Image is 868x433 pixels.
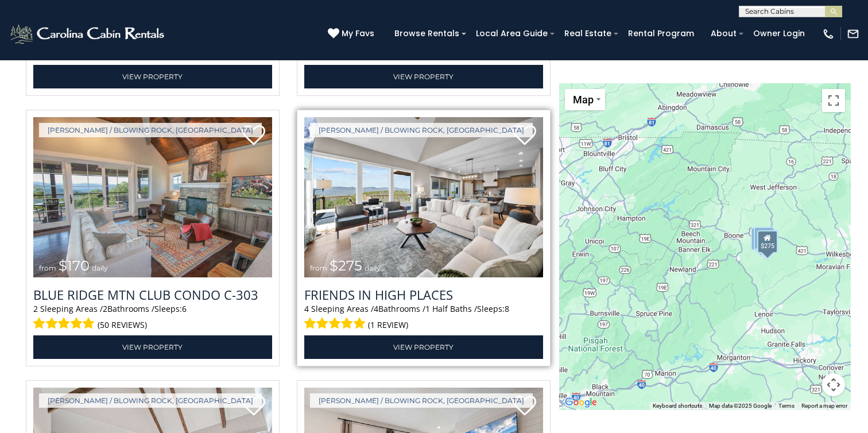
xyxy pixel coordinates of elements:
span: daily [365,264,381,272]
span: from [310,264,327,272]
a: [PERSON_NAME] / Blowing Rock, [GEOGRAPHIC_DATA] [310,123,533,137]
div: $355 [751,227,772,250]
a: Rental Program [622,25,700,42]
img: mail-regular-white.png [847,28,859,40]
span: 8 [505,303,509,314]
div: Sleeping Areas / Bathrooms / Sleeps: [304,303,543,333]
a: My Favs [328,28,377,40]
button: Toggle fullscreen view [822,89,845,112]
span: 2 [33,303,38,314]
div: $525 [757,230,778,253]
a: Browse Rentals [389,25,465,42]
a: Friends In High Places from $275 daily [304,117,543,277]
img: phone-regular-white.png [822,28,835,40]
span: Map [573,94,594,106]
button: Map camera controls [822,373,845,396]
a: Open this area in Google Maps (opens a new window) [562,395,600,410]
img: Google [562,395,600,410]
a: Terms [778,403,795,409]
a: Local Area Guide [470,25,553,42]
div: $200 [754,227,774,250]
span: 4 [374,303,378,314]
span: 4 [304,303,309,314]
a: Blue Ridge Mtn Club Condo C-303 [33,286,272,303]
img: Friends In High Places [304,117,543,277]
span: daily [92,264,108,272]
a: View Property [304,65,543,88]
a: About [705,25,742,42]
span: (50 reviews) [98,318,147,333]
span: 1 Half Baths / [425,303,477,314]
button: Change map style [565,89,605,110]
a: Report a map error [801,403,847,409]
a: Real Estate [559,25,617,42]
span: $170 [59,257,90,274]
a: Friends In High Places [304,286,543,303]
a: View Property [33,65,272,88]
span: My Favs [342,28,374,40]
button: Keyboard shortcuts [653,402,702,410]
a: [PERSON_NAME] / Blowing Rock, [GEOGRAPHIC_DATA] [39,123,262,137]
span: $275 [330,257,362,274]
a: Blue Ridge Mtn Club Condo C-303 from $170 daily [33,117,272,277]
a: [PERSON_NAME] / Blowing Rock, [GEOGRAPHIC_DATA] [310,393,533,408]
span: from [39,264,56,272]
a: [PERSON_NAME] / Blowing Rock, [GEOGRAPHIC_DATA] [39,393,262,408]
span: (1 review) [368,318,408,333]
div: Sleeping Areas / Bathrooms / Sleeps: [33,303,272,333]
img: Blue Ridge Mtn Club Condo C-303 [33,117,272,277]
span: Map data ©2025 Google [709,403,772,409]
span: 6 [182,303,187,314]
a: Owner Login [747,25,811,42]
span: 2 [103,303,107,314]
img: White-1-2.png [9,22,168,45]
a: View Property [304,335,543,359]
div: $275 [757,231,778,254]
a: View Property [33,335,272,359]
